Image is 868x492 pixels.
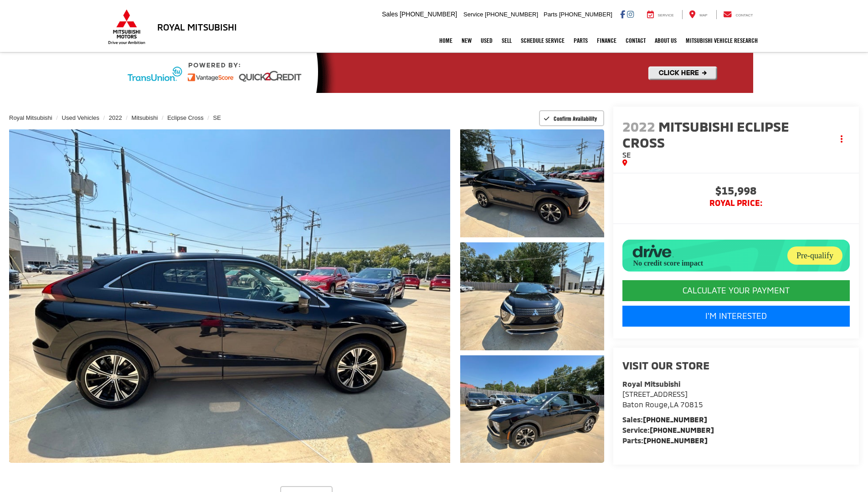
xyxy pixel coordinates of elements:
[213,114,221,121] a: SE
[497,29,516,52] a: Sell
[516,29,569,52] a: Schedule Service: Opens in a new tab
[643,436,708,445] a: [PHONE_NUMBER]
[106,9,147,45] img: Mitsubishi
[622,280,850,301] : CALCULATE YOUR PAYMENT
[539,110,604,126] button: Confirm Availability
[670,400,678,409] span: LA
[622,389,703,409] a: [STREET_ADDRESS] Baton Rouge,LA 70815
[382,10,398,18] span: Sales
[544,11,557,18] span: Parts
[9,129,450,463] a: Expand Photo 0
[834,131,850,147] button: Actions
[622,306,850,327] a: I'm Interested
[157,22,237,32] h3: Royal Mitsubishi
[435,29,457,52] a: Home
[622,379,680,388] strong: Royal Mitsubishi
[476,29,497,52] a: Used
[699,13,707,17] span: Map
[457,29,476,52] a: New
[554,115,597,122] span: Confirm Availability
[640,10,681,19] a: Service
[622,415,707,424] strong: Sales:
[62,114,99,121] a: Used Vehicles
[622,425,714,434] strong: Service:
[622,185,850,199] span: $15,998
[460,129,604,237] a: Expand Photo 1
[458,354,605,464] img: 2022 Mitsubishi Eclipse Cross SE
[716,10,760,19] a: Contact
[9,114,52,121] a: Royal Mitsubishi
[658,13,674,17] span: Service
[841,135,842,143] span: dropdown dots
[463,11,483,18] span: Service
[643,415,707,424] a: [PHONE_NUMBER]
[622,400,668,409] span: Baton Rouge
[559,11,612,18] span: [PHONE_NUMBER]
[622,199,850,208] span: Royal PRICE:
[167,114,203,121] a: Eclipse Cross
[400,10,457,18] span: [PHONE_NUMBER]
[620,10,625,18] a: Facebook: Click to visit our Facebook page
[458,241,605,351] img: 2022 Mitsubishi Eclipse Cross SE
[622,436,708,445] strong: Parts:
[621,29,650,52] a: Contact
[650,29,681,52] a: About Us
[485,11,538,18] span: [PHONE_NUMBER]
[622,118,789,150] span: Mitsubishi Eclipse Cross
[592,29,621,52] a: Finance
[627,10,634,18] a: Instagram: Click to visit our Instagram page
[5,128,454,465] img: 2022 Mitsubishi Eclipse Cross SE
[569,29,592,52] a: Parts: Opens in a new tab
[622,389,688,398] span: [STREET_ADDRESS]
[622,400,703,409] span: ,
[460,355,604,463] a: Expand Photo 3
[622,118,655,134] span: 2022
[115,53,753,93] img: Quick2Credit
[735,13,753,17] span: Contact
[109,114,122,121] a: 2022
[650,425,714,434] a: [PHONE_NUMBER]
[681,29,762,52] a: Mitsubishi Vehicle Research
[622,359,850,371] h2: Visit our Store
[460,242,604,350] a: Expand Photo 2
[622,150,631,159] span: SE
[680,400,703,409] span: 70815
[458,128,605,238] img: 2022 Mitsubishi Eclipse Cross SE
[132,114,158,121] a: Mitsubishi
[682,10,714,19] a: Map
